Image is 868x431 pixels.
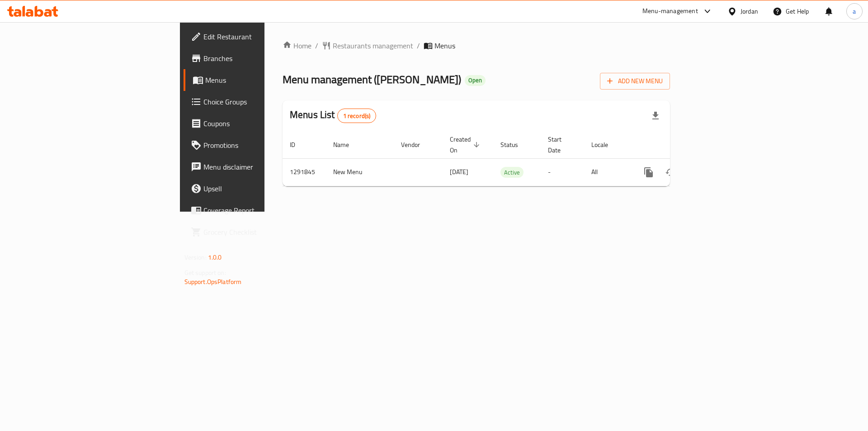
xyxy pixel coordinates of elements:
div: Active [500,167,524,178]
span: Start Date [548,134,573,156]
div: Open [465,75,486,86]
span: Status [500,139,530,150]
span: Menu disclaimer [203,161,318,172]
a: Grocery Checklist [184,221,325,243]
a: Coupons [184,113,325,134]
span: [DATE] [450,166,468,178]
span: 1 record(s) [338,112,376,120]
span: Menus [205,75,318,85]
td: All [584,158,631,186]
button: Change Status [660,161,681,183]
li: / [417,40,420,51]
a: Edit Restaurant [184,26,325,47]
span: a [853,6,856,16]
nav: breadcrumb [283,40,670,51]
span: Restaurants management [333,40,413,51]
a: Choice Groups [184,91,325,113]
th: Actions [631,131,732,159]
span: Choice Groups [203,96,318,107]
span: Menus [434,40,455,51]
span: Vendor [401,139,432,150]
a: Menus [184,69,325,91]
span: Grocery Checklist [203,227,318,237]
span: Created On [450,134,482,156]
a: Menu disclaimer [184,156,325,178]
span: Open [465,76,486,84]
span: Add New Menu [607,76,663,87]
div: Export file [645,105,666,127]
td: New Menu [326,158,394,186]
a: Support.OpsPlatform [184,276,242,288]
span: Branches [203,53,318,64]
span: Upsell [203,183,318,194]
span: Locale [591,139,620,150]
span: Coverage Report [203,205,318,216]
a: Upsell [184,178,325,199]
span: Version: [184,251,207,263]
h2: Menus List [290,108,376,123]
div: Menu-management [642,6,698,17]
span: Menu management ( [PERSON_NAME] ) [283,69,461,90]
span: Get support on: [184,267,226,279]
span: Name [333,139,361,150]
a: Promotions [184,134,325,156]
table: enhanced table [283,131,732,186]
span: Coupons [203,118,318,129]
div: Total records count [337,109,377,123]
td: - [541,158,584,186]
button: more [638,161,660,183]
span: 1.0.0 [208,251,222,263]
span: Active [500,167,524,178]
a: Branches [184,47,325,69]
span: Edit Restaurant [203,31,318,42]
div: Jordan [741,6,758,16]
span: Promotions [203,140,318,151]
a: Restaurants management [322,40,413,51]
button: Add New Menu [600,73,670,90]
span: ID [290,139,307,150]
a: Coverage Report [184,199,325,221]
